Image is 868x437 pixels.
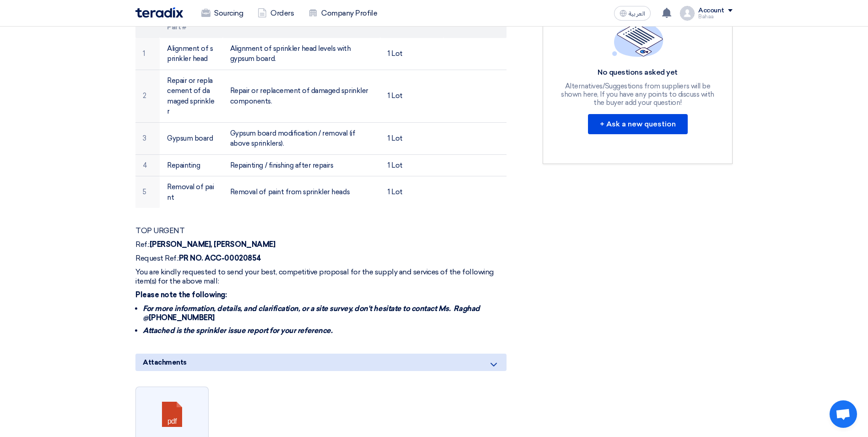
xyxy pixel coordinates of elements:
[135,226,507,235] p: TOP URGENT
[135,290,227,299] strong: Please note the following:
[830,400,857,428] a: Open chat
[160,122,223,154] td: Gypsum board
[135,254,507,263] p: Request Ref.:
[160,70,223,122] td: Repair or replacement of damaged sprinkler
[629,11,645,17] span: العربية
[614,6,651,21] button: العربية
[143,357,187,367] span: Attachments
[223,154,381,176] td: Repainting / finishing after repairs
[250,3,301,23] a: Orders
[150,240,275,249] strong: [PERSON_NAME], [PERSON_NAME]
[143,304,480,322] strong: For more information, details, and clarification, or a site survey, don't hesitate to contact Ms....
[560,82,716,107] div: Alternatives/Suggestions from suppliers will be shown here, If you have any points to discuss wit...
[160,176,223,208] td: Removal of paint
[380,122,443,154] td: 1 Lot
[179,254,261,262] strong: PR NO. ACC-00020854
[135,268,507,286] p: You are kindly requested to send your best, competitive proposal for the supply and services of t...
[135,240,507,249] p: Ref.:
[380,154,443,176] td: 1 Lot
[135,70,160,122] td: 2
[160,154,223,176] td: Repainting
[135,154,160,176] td: 4
[135,38,160,70] td: 1
[680,6,695,21] img: profile_test.png
[380,38,443,70] td: 1 Lot
[698,14,733,19] div: Bahaa
[135,7,183,18] img: Teradix logo
[698,7,724,15] div: Account
[135,122,160,154] td: 3
[149,313,215,322] strong: [PHONE_NUMBER]
[223,176,381,208] td: Removal of paint from sprinkler heads
[301,3,384,23] a: Company Profile
[380,176,443,208] td: 1 Lot
[194,3,250,23] a: Sourcing
[143,326,332,335] strong: Attached is the sprinkler issue report for your reference.
[223,122,381,154] td: Gypsum board modification / removal (if above sprinklers).
[380,70,443,122] td: 1 Lot
[560,68,716,77] div: No questions asked yet
[223,70,381,122] td: Repair or replacement of damaged sprinkler components.
[612,14,663,57] img: empty_state_list.svg
[223,38,381,70] td: Alignment of sprinkler head levels with gypsum board.
[135,176,160,208] td: 5
[160,38,223,70] td: Alignment of sprinkler head
[588,114,688,134] button: + Ask a new question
